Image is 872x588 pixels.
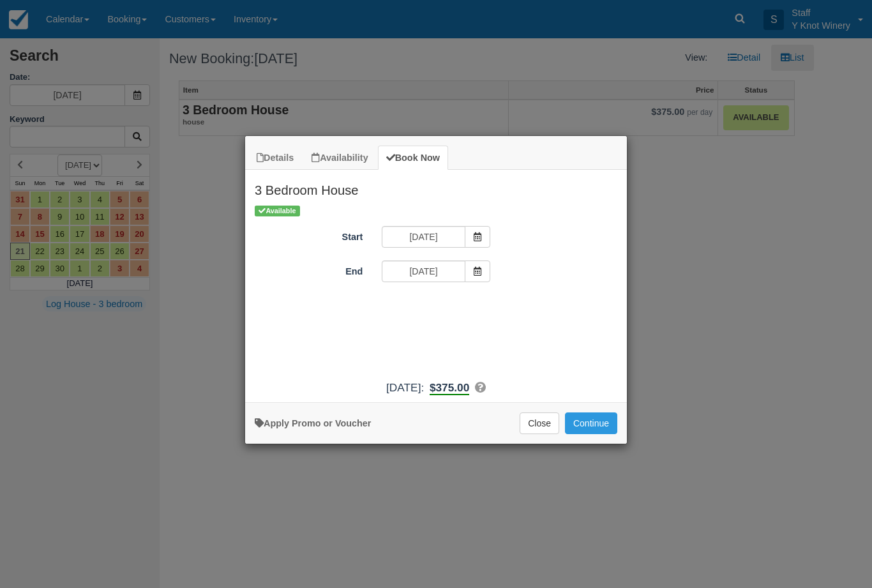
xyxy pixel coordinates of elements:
div: Item Modal [245,170,627,395]
b: $375.00 [430,381,469,395]
span: Available [255,206,300,216]
label: End [245,260,372,278]
button: Add to Booking [565,412,617,434]
label: Start [245,226,372,244]
span: [DATE] [386,381,421,394]
div: : [245,380,627,396]
button: Close [520,412,559,434]
a: Book Now [378,146,448,170]
a: Details [248,146,302,170]
h2: 3 Bedroom House [245,170,627,203]
a: Availability [303,146,376,170]
a: Apply Voucher [255,418,371,428]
